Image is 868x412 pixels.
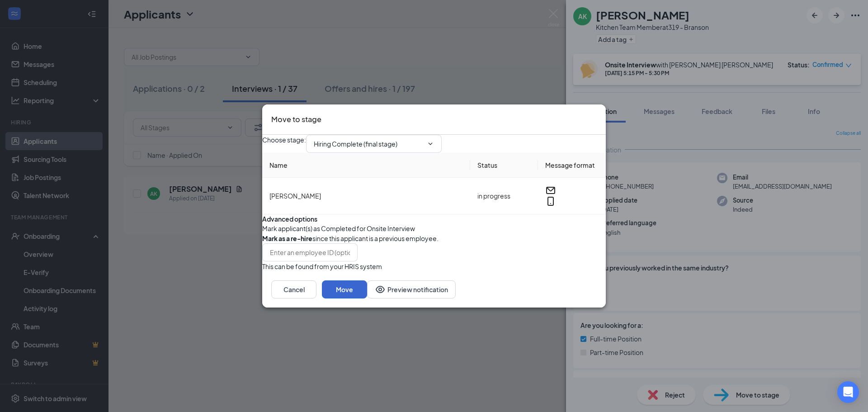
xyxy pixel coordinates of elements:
button: Move [322,280,367,298]
th: Name [262,153,470,178]
div: This can be found from your HRIS system [262,261,606,271]
b: Mark as a re-hire [262,234,312,242]
span: [PERSON_NAME] [269,192,321,200]
span: Choose stage : [262,135,306,153]
svg: ChevronDown [427,140,434,147]
div: Open Intercom Messenger [837,381,859,403]
svg: Eye [375,284,386,295]
th: Status [470,153,538,178]
svg: MobileSms [545,196,556,207]
h3: Move to stage [271,114,321,125]
div: since this applicant is a previous employee. [262,233,439,243]
button: Preview notificationEye [367,280,456,298]
button: Cancel [271,280,316,298]
input: Enter an employee ID (optional) [262,243,358,261]
td: in progress [470,178,538,214]
svg: Email [545,185,556,196]
th: Message format [538,153,606,178]
div: Advanced options [262,214,606,223]
span: Mark applicant(s) as Completed for Onsite Interview [262,223,415,233]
